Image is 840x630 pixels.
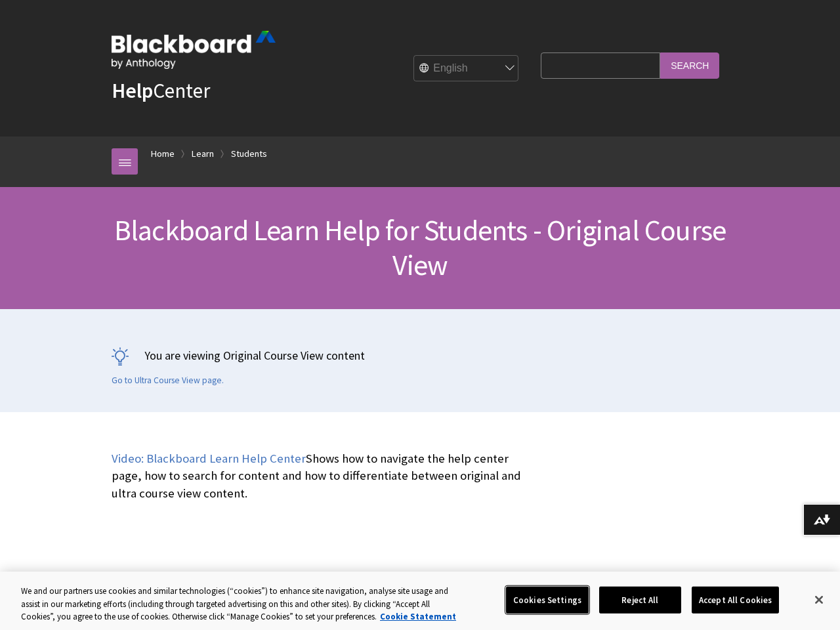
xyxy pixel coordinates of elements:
[692,586,779,614] button: Accept All Cookies
[805,585,833,614] button: Close
[380,611,456,622] a: More information about your privacy, opens in a new tab
[506,586,589,614] button: Cookies Settings
[21,585,462,623] div: We and our partners use cookies and similar technologies (“cookies”) to enhance site navigation, ...
[599,586,681,614] button: Reject All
